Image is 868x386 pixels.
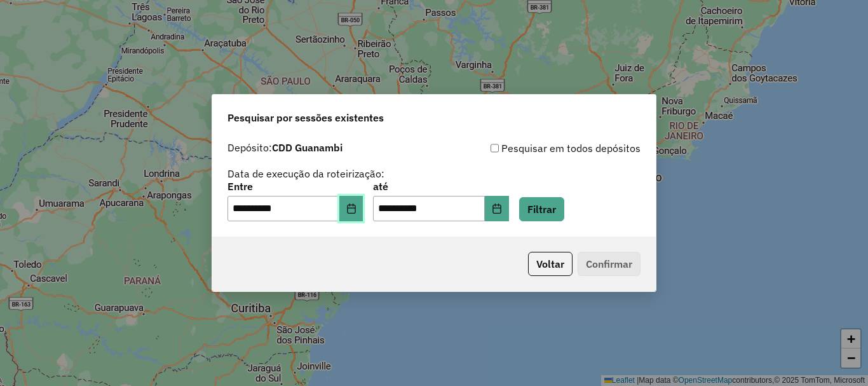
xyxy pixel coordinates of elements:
[339,196,363,221] button: Choose Date
[373,179,508,194] label: até
[528,252,573,276] button: Voltar
[227,110,384,125] span: Pesquisar por sessões existentes
[485,196,509,221] button: Choose Date
[227,179,363,194] label: Entre
[227,166,384,181] label: Data de execução da roteirização:
[434,141,641,156] div: Pesquisar em todos depósitos
[227,140,342,155] label: Depósito:
[519,197,564,221] button: Filtrar
[272,141,342,154] strong: CDD Guanambi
